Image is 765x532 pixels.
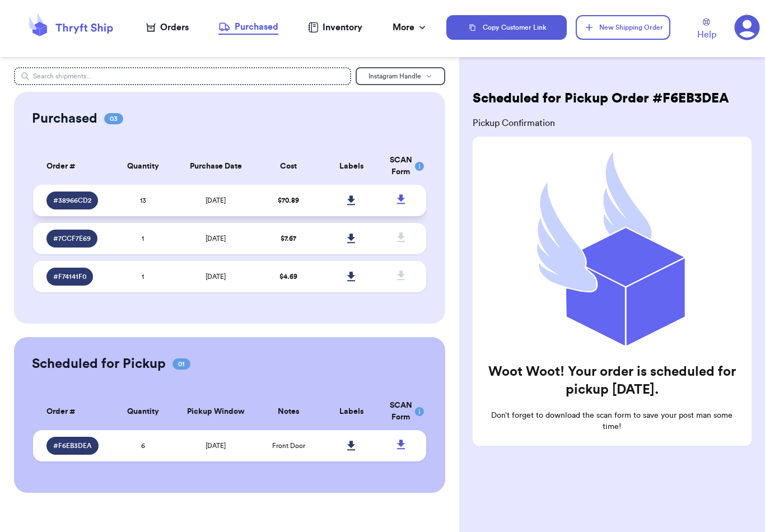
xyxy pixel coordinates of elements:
span: 03 [104,113,123,124]
h2: Woot Woot! Your order is scheduled for pickup [DATE]. [486,363,738,399]
a: Help [697,18,716,41]
span: [DATE] [206,273,226,280]
th: Purchase Date [174,148,257,185]
span: Instagram Handle [368,73,421,80]
span: # F74141F0 [53,272,86,281]
a: Orders [146,21,189,34]
span: # F6EB3DEA [53,441,92,450]
div: SCAN Form [390,400,413,423]
span: $ 4.69 [279,273,297,280]
button: Instagram Handle [356,67,445,85]
span: # 7CCF7E69 [53,234,91,243]
th: Order # [33,148,111,185]
p: Don’t forget to download the scan form to save your post man some time! [486,410,738,432]
span: [DATE] [206,235,226,242]
h2: Scheduled for Pickup Order # F6EB3DEA [473,90,729,108]
th: Labels [320,148,382,185]
button: New Shipping Order [576,15,670,40]
th: Labels [320,393,382,430]
h2: Scheduled for Pickup [32,355,166,373]
span: [DATE] [206,197,226,204]
span: 01 [172,358,190,370]
span: 1 [142,273,144,280]
a: Inventory [308,21,362,34]
th: Quantity [111,148,174,185]
th: Pickup Window [174,393,257,430]
button: Copy Customer Link [446,15,567,40]
div: SCAN Form [390,155,413,178]
span: Pickup Confirmation [473,116,752,130]
span: 6 [141,442,145,449]
span: Help [697,28,716,41]
span: Front Door [272,442,305,449]
span: $ 7.67 [281,235,296,242]
span: 1 [142,235,144,242]
div: Purchased [218,20,278,34]
th: Cost [257,148,320,185]
th: Quantity [111,393,174,430]
div: More [393,21,428,34]
a: Purchased [218,20,278,35]
input: Search shipments... [14,67,351,85]
span: # 38966CD2 [53,196,91,205]
th: Notes [257,393,320,430]
th: Order # [33,393,111,430]
span: [DATE] [206,442,226,449]
h2: Purchased [32,110,97,128]
span: $ 70.89 [278,197,299,204]
span: 13 [140,197,146,204]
